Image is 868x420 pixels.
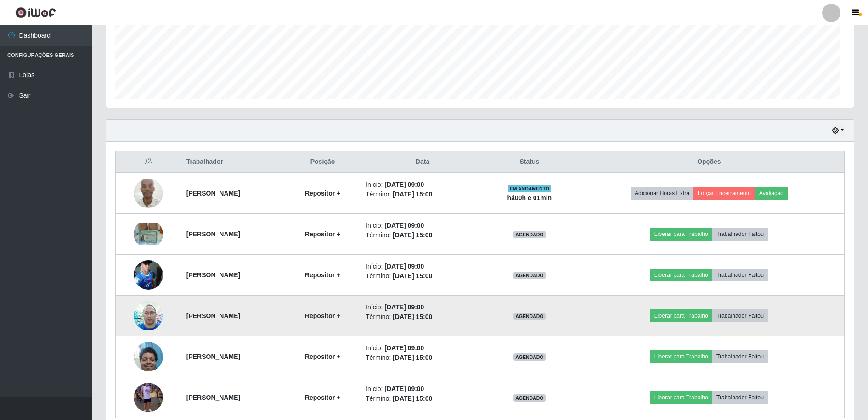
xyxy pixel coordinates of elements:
[384,263,424,270] time: [DATE] 09:00
[693,187,755,200] button: Forçar Encerramento
[15,7,56,18] img: CoreUI Logo
[305,271,340,279] strong: Repositor +
[134,174,163,213] img: 1750964642219.jpeg
[366,312,479,322] li: Término:
[186,230,240,238] strong: [PERSON_NAME]
[366,180,479,190] li: Início:
[366,190,479,199] li: Término:
[181,151,285,173] th: Trabalhador
[186,353,240,360] strong: [PERSON_NAME]
[305,230,340,238] strong: Repositor +
[384,385,424,392] time: [DATE] 09:00
[393,354,432,361] time: [DATE] 15:00
[712,391,768,404] button: Trabalhador Faltou
[305,394,340,401] strong: Repositor +
[384,181,424,188] time: [DATE] 09:00
[366,271,479,281] li: Término:
[508,185,552,192] span: EM ANDAMENTO
[712,228,768,241] button: Trabalhador Faltou
[366,353,479,363] li: Término:
[366,221,479,230] li: Início:
[650,269,712,281] button: Liberar para Trabalho
[393,231,432,239] time: [DATE] 15:00
[186,190,240,197] strong: [PERSON_NAME]
[134,337,163,376] img: 1753733512120.jpeg
[366,230,479,240] li: Término:
[507,194,552,202] strong: há 00 h e 01 min
[186,312,240,319] strong: [PERSON_NAME]
[574,151,845,173] th: Opções
[631,187,693,200] button: Adicionar Horas Extra
[366,262,479,271] li: Início:
[485,151,574,173] th: Status
[134,296,163,335] img: 1752581943955.jpeg
[186,394,240,401] strong: [PERSON_NAME]
[393,190,432,198] time: [DATE] 15:00
[384,222,424,229] time: [DATE] 09:00
[650,228,712,241] button: Liberar para Trabalho
[285,151,360,173] th: Posição
[513,231,546,238] span: AGENDADO
[384,344,424,352] time: [DATE] 09:00
[650,350,712,363] button: Liberar para Trabalho
[134,255,163,294] img: 1752777150518.jpeg
[513,313,546,320] span: AGENDADO
[513,353,546,361] span: AGENDADO
[366,384,479,394] li: Início:
[186,271,240,279] strong: [PERSON_NAME]
[513,394,546,402] span: AGENDADO
[650,391,712,404] button: Liberar para Trabalho
[712,350,768,363] button: Trabalhador Faltou
[650,309,712,322] button: Liberar para Trabalho
[366,394,479,403] li: Término:
[366,302,479,312] li: Início:
[384,303,424,311] time: [DATE] 09:00
[393,272,432,280] time: [DATE] 15:00
[755,187,788,200] button: Avaliação
[366,343,479,353] li: Início:
[712,269,768,281] button: Trabalhador Faltou
[305,190,340,197] strong: Repositor +
[360,151,485,173] th: Data
[513,272,546,279] span: AGENDADO
[712,309,768,322] button: Trabalhador Faltou
[305,312,340,319] strong: Repositor +
[393,395,432,402] time: [DATE] 15:00
[134,223,163,245] img: 1752013122469.jpeg
[393,313,432,320] time: [DATE] 15:00
[305,353,340,360] strong: Repositor +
